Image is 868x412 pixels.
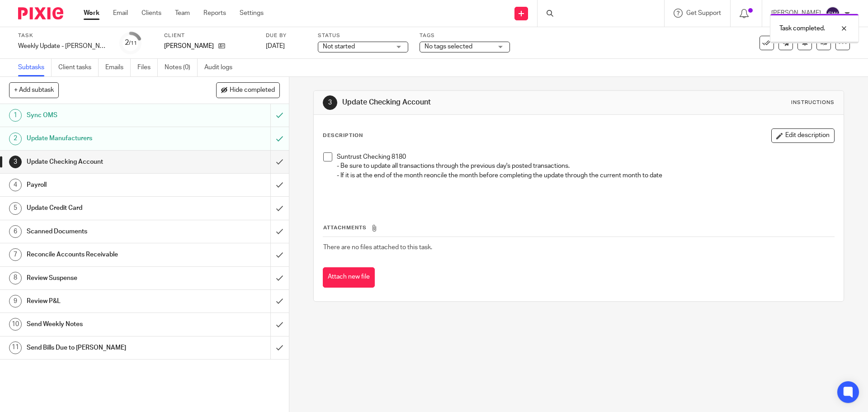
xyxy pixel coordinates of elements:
div: Weekly Update - [PERSON_NAME] [18,42,108,51]
div: 3 [9,156,22,168]
h1: Send Weekly Notes [27,317,183,331]
h1: Scanned Documents [27,225,183,238]
a: Reports [203,9,226,18]
label: Client [164,32,255,39]
button: Hide completed [216,82,280,98]
span: [DATE] [266,43,285,49]
h1: Update Checking Account [342,98,598,107]
span: No tags selected [425,43,472,50]
div: 10 [9,318,22,331]
h1: Payroll [27,178,183,192]
div: 4 [9,179,22,191]
p: Task completed. [779,24,825,33]
button: Edit description [771,128,835,143]
a: Notes (0) [165,59,198,76]
label: Status [318,32,408,39]
h1: Update Credit Card [27,201,183,215]
small: /11 [129,41,137,46]
div: 1 [9,109,22,122]
img: svg%3E [826,6,840,21]
div: 2 [9,133,22,145]
p: [PERSON_NAME] [164,42,214,51]
div: 7 [9,248,22,261]
p: Description [323,132,363,139]
a: Emails [105,59,131,76]
p: - Be sure to update all transactions through the previous day's posted transactions. [337,161,834,170]
label: Due by [266,32,307,39]
div: 11 [9,341,22,354]
div: 8 [9,272,22,284]
h1: Sync OMS [27,109,183,122]
h1: Review P&L [27,294,183,308]
h1: Send Bills Due to [PERSON_NAME] [27,341,183,355]
button: Attach new file [323,267,375,288]
div: 9 [9,295,22,308]
label: Tags [420,32,510,39]
h1: Update Manufacturers [27,132,183,145]
span: There are no files attached to this task. [323,244,432,251]
a: Audit logs [204,59,239,76]
a: Work [84,9,99,18]
span: Not started [323,43,355,50]
img: Pixie [18,7,63,19]
button: + Add subtask [9,82,59,98]
p: - If it is at the end of the month reoncile the month before completing the update through the cu... [337,171,834,180]
h1: Reconcile Accounts Receivable [27,248,183,261]
span: Attachments [323,225,367,230]
a: Client tasks [58,59,99,76]
a: Subtasks [18,59,52,76]
a: Team [175,9,190,18]
div: Instructions [791,99,835,106]
div: Weekly Update - Oberbeck [18,42,108,51]
div: 5 [9,202,22,215]
a: Settings [240,9,264,18]
a: Email [113,9,128,18]
h1: Update Checking Account [27,155,183,169]
p: Suntrust Checking 8180 [337,152,834,161]
h1: Review Suspense [27,271,183,285]
div: 3 [323,95,337,110]
a: Clients [142,9,161,18]
div: 6 [9,225,22,238]
div: 2 [125,38,137,48]
label: Task [18,32,108,39]
a: Files [137,59,158,76]
span: Hide completed [230,87,275,94]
